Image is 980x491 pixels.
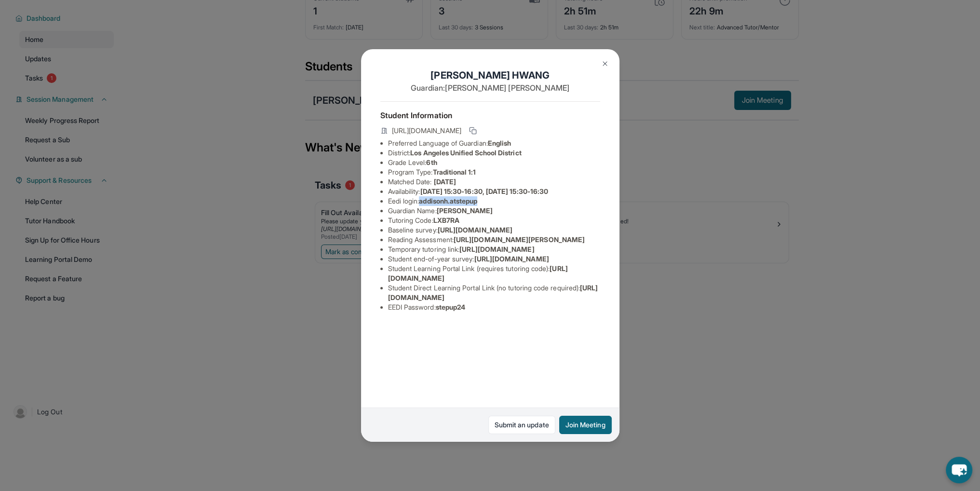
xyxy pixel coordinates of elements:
[388,235,600,245] li: Reading Assessment :
[454,235,585,244] span: [URL][DOMAIN_NAME][PERSON_NAME]
[432,168,476,176] span: Traditional 1:1
[459,245,534,253] span: [URL][DOMAIN_NAME]
[433,216,459,224] span: LXB7RA
[388,283,600,302] li: Student Direct Learning Portal Link (no tutoring code required) :
[392,126,461,136] span: [URL][DOMAIN_NAME]
[388,158,600,167] li: Grade Level:
[436,303,466,311] span: stepup24
[474,255,549,263] span: [URL][DOMAIN_NAME]
[437,206,493,215] span: [PERSON_NAME]
[380,68,600,82] h1: [PERSON_NAME] HWANG
[420,187,548,195] span: [DATE] 15:30-16:30, [DATE] 15:30-16:30
[946,457,972,483] button: chat-button
[388,196,600,206] li: Eedi login :
[438,226,512,234] span: [URL][DOMAIN_NAME]
[380,109,600,121] h4: Student Information
[388,206,600,216] li: Guardian Name :
[434,177,456,186] span: [DATE]
[388,177,600,187] li: Matched Date:
[388,216,600,225] li: Tutoring Code :
[419,197,477,205] span: addisonh.atstepup
[467,125,479,136] button: Copy link
[388,167,600,177] li: Program Type:
[488,416,555,434] a: Submit an update
[559,416,612,434] button: Join Meeting
[388,302,600,312] li: EEDI Password :
[410,149,521,157] span: Los Angeles Unified School District
[488,139,511,147] span: English
[380,82,600,94] p: Guardian: [PERSON_NAME] [PERSON_NAME]
[601,60,609,68] img: Close Icon
[388,225,600,235] li: Baseline survey :
[388,138,600,148] li: Preferred Language of Guardian:
[388,148,600,158] li: District:
[388,254,600,264] li: Student end-of-year survey :
[388,187,600,196] li: Availability:
[388,264,600,283] li: Student Learning Portal Link (requires tutoring code) :
[388,245,600,254] li: Temporary tutoring link :
[426,158,437,166] span: 6th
